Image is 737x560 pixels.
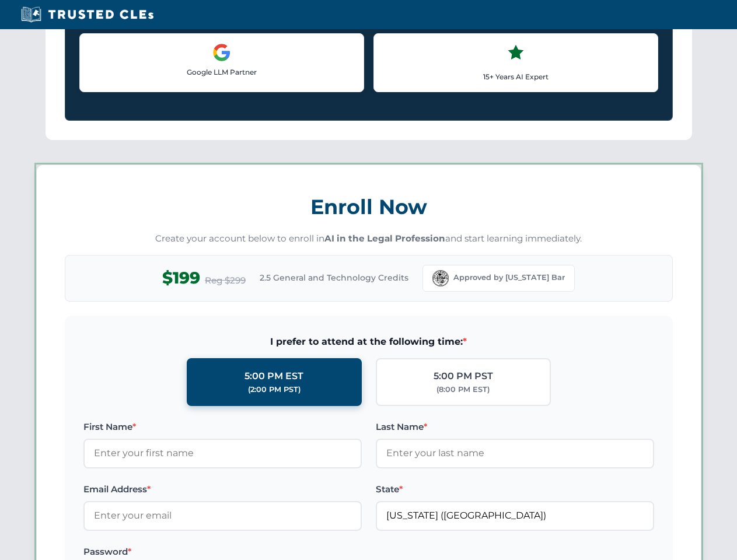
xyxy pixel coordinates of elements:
div: 5:00 PM EST [244,369,303,384]
span: Reg $299 [205,274,246,288]
img: Florida Bar [432,270,449,286]
h3: Enroll Now [65,188,673,225]
span: Approved by [US_STATE] Bar [453,272,565,283]
div: 5:00 PM PST [434,369,493,384]
input: Enter your first name [83,439,362,468]
label: Email Address [83,482,362,496]
input: Enter your last name [376,439,654,468]
div: (8:00 PM EST) [436,384,490,395]
p: Google LLM Partner [89,66,354,78]
span: 2.5 General and Technology Credits [260,271,408,284]
span: $199 [162,265,200,291]
div: (2:00 PM PST) [248,384,301,395]
strong: AI in the Legal Profession [324,233,445,244]
p: 15+ Years AI Expert [383,71,648,82]
p: Create your account below to enroll in and start learning immediately. [65,232,673,246]
span: I prefer to attend at the following time: [83,334,654,349]
label: First Name [83,420,362,434]
label: Last Name [376,420,654,434]
label: Password [83,545,362,559]
img: Trusted CLEs [18,6,157,23]
img: Google [212,43,231,62]
label: State [376,482,654,496]
input: Florida (FL) [376,501,654,530]
input: Enter your email [83,501,362,530]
